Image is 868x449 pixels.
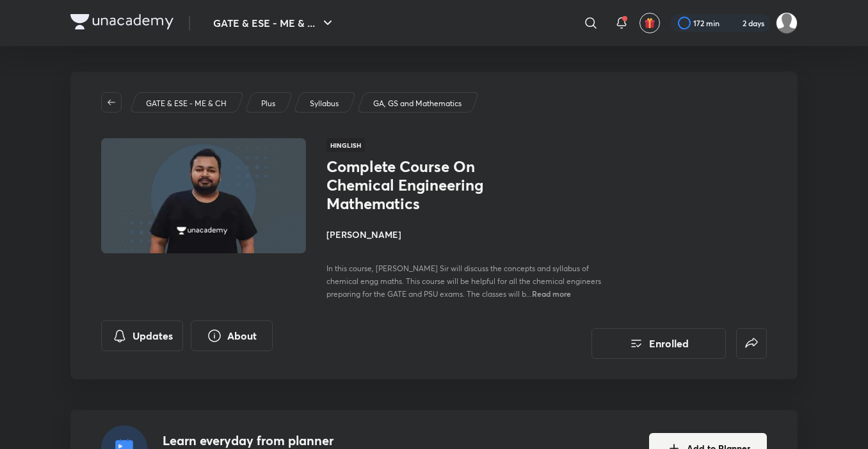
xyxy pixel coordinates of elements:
[70,14,173,29] img: Company Logo
[644,17,655,29] img: avatar
[326,138,365,152] span: Hinglish
[144,98,229,109] a: GATE & ESE - ME & CH
[371,98,464,109] a: GA, GS and Mathematics
[99,137,308,255] img: Thumbnail
[191,320,273,351] button: About
[532,288,571,299] span: Read more
[326,157,536,212] h1: Complete Course On Chemical Engineering Mathematics
[736,328,767,359] button: false
[326,264,601,299] span: In this course, [PERSON_NAME] Sir will discuss the concepts and syllabus of chemical engg maths. ...
[259,98,278,109] a: Plus
[776,12,798,34] img: pradhap B
[205,10,343,36] button: GATE & ESE - ME & ...
[639,13,660,33] button: avatar
[261,98,275,109] p: Plus
[101,320,183,351] button: Updates
[146,98,227,109] p: GATE & ESE - ME & CH
[727,17,740,29] img: streak
[373,98,462,109] p: GA, GS and Mathematics
[591,328,726,359] button: Enrolled
[70,14,173,33] a: Company Logo
[308,98,341,109] a: Syllabus
[310,98,339,109] p: Syllabus
[326,228,613,241] h4: [PERSON_NAME]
